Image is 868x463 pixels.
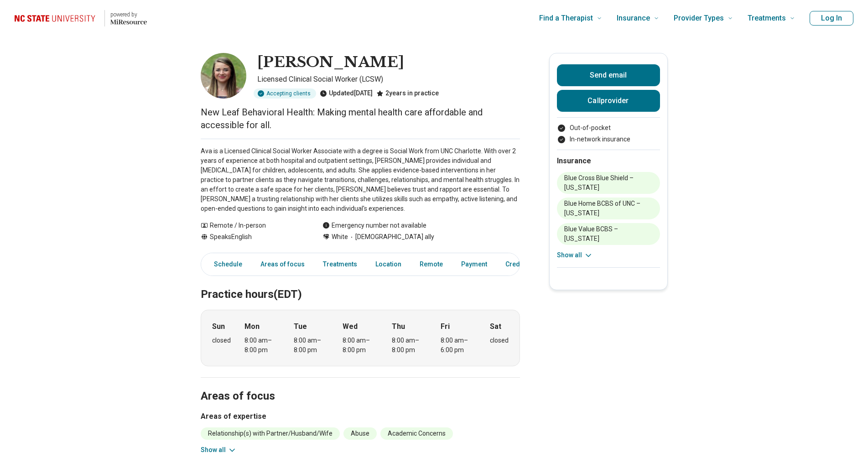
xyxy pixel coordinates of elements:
[257,74,520,85] p: Licensed Clinical Social Worker (LCSW)
[456,255,493,274] a: Payment
[557,156,660,166] h2: Insurance
[380,427,453,440] li: Academic Concerns
[201,232,304,242] div: Speaks English
[557,250,593,260] button: Show all
[557,123,660,133] li: Out-of-pocket
[294,336,329,355] div: 8:00 am – 8:00 pm
[370,255,407,274] a: Location
[490,336,509,345] div: closed
[557,135,660,144] li: In-network insurance
[201,310,520,366] div: When does the program meet?
[201,411,520,422] h3: Areas of expertise
[255,255,310,274] a: Areas of focus
[201,106,520,131] p: New Leaf Behavioral Health: Making mental health care affordable and accessible for all.
[376,88,439,99] div: 2 years in practice
[320,88,373,99] div: Updated [DATE]
[257,53,404,72] h1: [PERSON_NAME]
[557,223,660,245] li: Blue Value BCBS – [US_STATE]
[212,336,231,345] div: closed
[557,123,660,144] ul: Payment options
[110,11,147,18] p: powered by
[201,53,246,99] img: Ava Frankel, Licensed Clinical Social Worker (LCSW)
[294,321,307,332] strong: Tue
[674,12,724,25] span: Provider Types
[201,445,237,455] button: Show all
[201,265,520,302] h2: Practice hours (EDT)
[343,427,377,440] li: Abuse
[201,367,520,404] h2: Areas of focus
[254,88,316,99] div: Accepting clients
[343,336,378,355] div: 8:00 am – 8:00 pm
[322,221,426,230] div: Emergency number not available
[317,255,363,274] a: Treatments
[557,90,660,112] button: Callprovider
[244,321,260,332] strong: Mon
[201,427,340,440] li: Relationship(s) with Partner/Husband/Wife
[212,321,225,332] strong: Sun
[392,321,405,332] strong: Thu
[441,336,476,355] div: 8:00 am – 6:00 pm
[490,321,501,332] strong: Sat
[500,255,546,274] a: Credentials
[748,12,786,25] span: Treatments
[557,198,660,219] li: Blue Home BCBS of UNC – [US_STATE]
[15,4,147,33] a: Home page
[348,232,434,242] span: [DEMOGRAPHIC_DATA] ally
[414,255,448,274] a: Remote
[810,11,853,26] button: Log In
[617,12,650,25] span: Insurance
[441,321,450,332] strong: Fri
[201,146,520,213] p: Ava is a Licensed Clinical Social Worker Associate with a degree is Social Work from UNC Charlott...
[539,12,593,25] span: Find a Therapist
[203,255,248,274] a: Schedule
[201,221,304,230] div: Remote / In-person
[343,321,358,332] strong: Wed
[332,232,348,242] span: White
[557,64,660,86] button: Send email
[244,336,280,355] div: 8:00 am – 8:00 pm
[392,336,427,355] div: 8:00 am – 8:00 pm
[557,172,660,194] li: Blue Cross Blue Shield – [US_STATE]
